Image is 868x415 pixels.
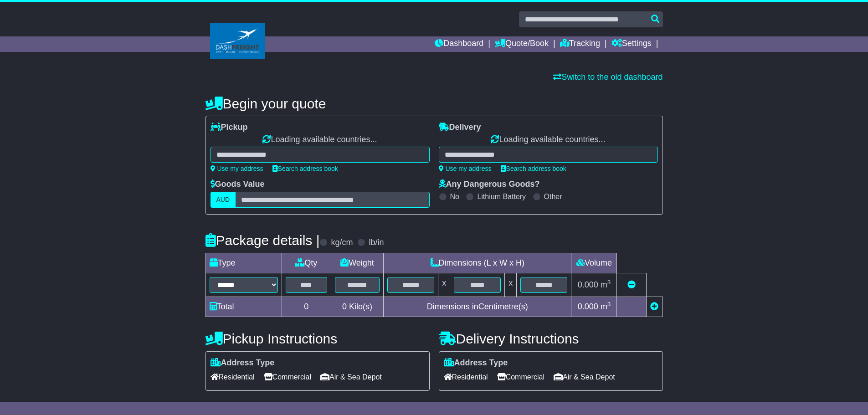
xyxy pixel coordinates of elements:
span: Residential [211,370,255,384]
td: x [438,273,450,297]
span: Commercial [497,370,544,384]
a: Settings [611,36,652,52]
h4: Begin your quote [205,96,663,111]
td: Weight [331,253,383,273]
div: Loading available countries... [211,135,430,145]
td: Type [205,253,282,273]
a: Search address book [501,165,566,172]
label: AUD [211,192,236,208]
a: Quote/Book [495,36,549,52]
span: Air & Sea Depot [320,370,382,384]
label: lb/in [369,238,384,248]
a: Use my address [439,165,492,172]
label: Address Type [211,358,275,368]
a: Search address book [272,165,338,172]
td: Volume [571,253,617,273]
h4: Pickup Instructions [205,331,430,346]
span: m [601,302,611,311]
td: x [505,273,517,297]
a: Add new item [650,302,658,311]
td: Dimensions in Centimetre(s) [384,297,571,317]
td: Kilo(s) [331,297,383,317]
span: Commercial [264,370,311,384]
a: Switch to the old dashboard [553,72,663,82]
label: No [450,192,459,201]
td: Total [205,297,282,317]
td: Qty [282,253,331,273]
label: Pickup [211,123,248,133]
span: 0 [342,302,347,311]
h4: Delivery Instructions [439,331,663,346]
span: Air & Sea Depot [554,370,615,384]
a: Use my address [211,165,263,172]
a: Remove this item [627,280,636,289]
label: Goods Value [211,179,265,190]
a: Tracking [560,36,600,52]
span: Residential [444,370,488,384]
sup: 3 [607,279,611,286]
td: 0 [282,297,331,317]
label: Lithium Battery [477,192,526,201]
span: 0.000 [578,280,598,289]
label: Any Dangerous Goods? [439,179,540,190]
label: Address Type [444,358,508,368]
label: kg/cm [331,238,353,248]
a: Dashboard [435,36,483,52]
label: Other [544,192,562,201]
div: Loading available countries... [439,135,658,145]
sup: 3 [607,301,611,307]
label: Delivery [439,123,481,133]
span: 0.000 [578,302,598,311]
span: m [601,280,611,289]
td: Dimensions (L x W x H) [384,253,571,273]
h4: Package details | [205,233,320,248]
